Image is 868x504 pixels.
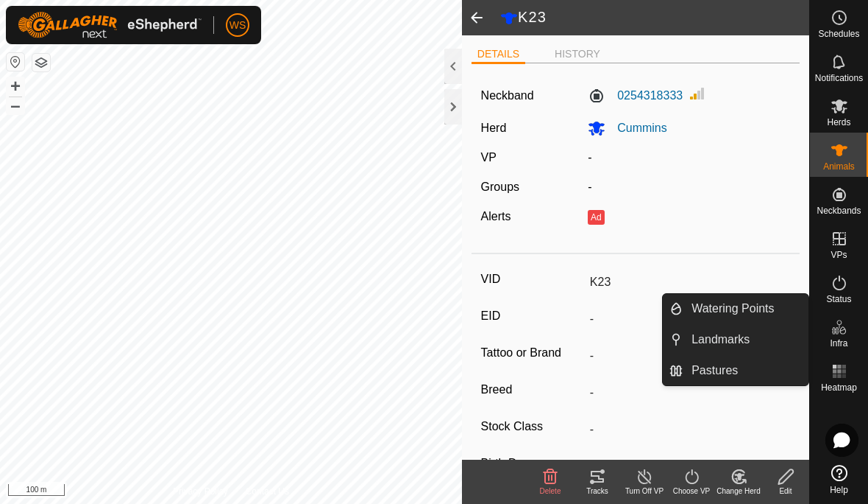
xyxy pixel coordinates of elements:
span: Infra [830,339,847,348]
span: Neckbands [817,206,861,215]
label: Birth Day [481,454,584,473]
label: Neckband [481,87,534,105]
a: Pastures [683,356,808,385]
button: Map Layers [32,54,50,71]
li: Watering Points [663,294,808,323]
span: Heatmap [821,383,857,392]
div: Tracks [574,486,621,497]
button: Reset Map [7,53,24,71]
label: VID [481,270,584,289]
span: Watering Points [691,300,774,318]
label: Alerts [481,210,511,223]
label: Tattoo or Brand [481,343,584,363]
span: Help [830,486,848,494]
span: VPs [830,251,847,259]
img: Signal strength [689,85,706,102]
button: – [7,97,24,114]
span: WS [230,18,246,33]
label: Breed [481,380,584,399]
span: Notifications [815,74,863,83]
a: Watering Points [683,294,808,323]
span: Animals [823,162,855,171]
li: Pastures [663,356,808,385]
a: Contact Us [246,485,289,498]
img: Gallagher Logo [18,12,202,38]
span: Schedules [818,29,859,38]
li: Landmarks [663,325,808,354]
label: 0254318333 [588,87,683,105]
label: Herd [481,122,507,134]
div: - [582,178,796,196]
button: + [7,77,24,95]
span: Pastures [691,362,738,379]
button: Ad [588,210,604,225]
label: VP [481,151,497,164]
span: Landmarks [691,331,750,349]
div: Choose VP [668,486,715,497]
div: Change Herd [715,486,762,497]
a: Landmarks [683,325,808,354]
app-display-virtual-paddock-transition: - [588,151,591,164]
label: EID [481,307,584,326]
a: Help [810,459,868,500]
li: DETAILS [472,46,525,64]
div: Edit [762,486,809,497]
h2: K23 [500,8,809,27]
label: Stock Class [481,417,584,436]
label: Groups [481,181,519,193]
a: Privacy Policy [173,485,228,498]
li: HISTORY [549,46,606,62]
span: Delete [540,487,561,495]
span: Cummins [605,122,667,134]
div: Turn Off VP [621,486,668,497]
span: Status [826,295,851,304]
span: Herds [827,118,850,127]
